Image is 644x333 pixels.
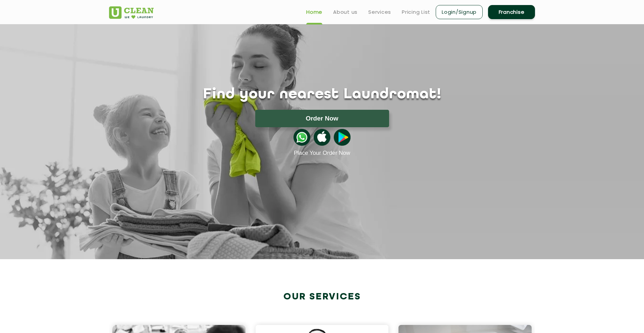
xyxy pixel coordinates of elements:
a: Franchise [488,5,535,19]
a: Pricing List [402,8,430,16]
h2: Our Services [109,291,535,302]
img: UClean Laundry and Dry Cleaning [109,6,154,19]
a: Login/Signup [436,5,483,19]
a: About us [333,8,358,16]
a: Home [306,8,322,16]
img: apple-icon.png [314,129,330,146]
button: Order Now [255,110,389,127]
a: Place Your Order Now [294,150,350,156]
a: Services [368,8,391,16]
img: whatsappicon.png [293,129,310,146]
h1: Find your nearest Laundromat! [104,86,540,103]
img: playstoreicon.png [334,129,351,146]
